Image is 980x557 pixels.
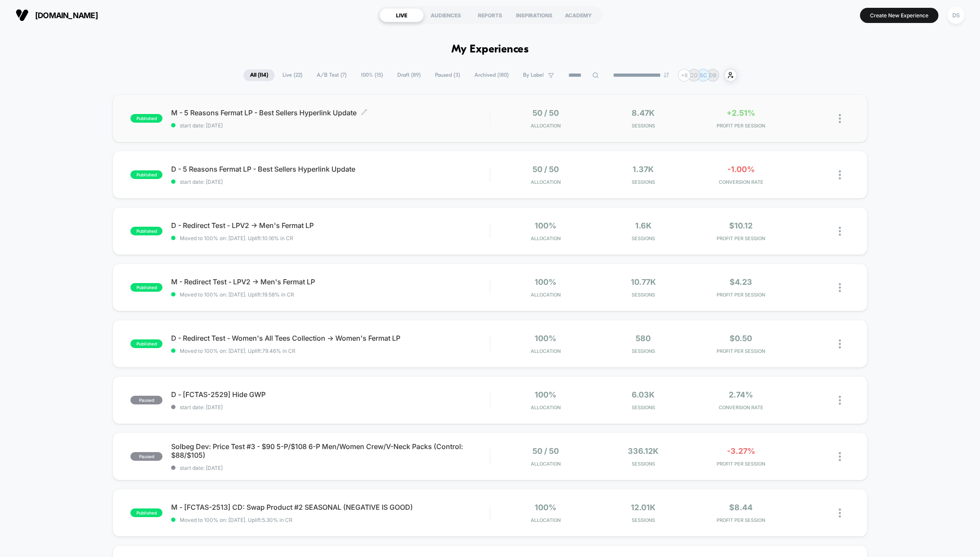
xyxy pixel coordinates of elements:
span: published [130,114,162,123]
span: Sessions [597,404,690,410]
span: paused [130,396,162,404]
p: CO [690,72,698,78]
div: ACADEMY [556,8,600,22]
span: Sessions [597,179,690,185]
img: Visually logo [16,9,29,22]
span: $10.12 [729,221,753,230]
div: INSPIRATIONS [512,8,556,22]
span: 10.77k [631,277,656,287]
p: SC [700,72,707,78]
span: Allocation [531,235,561,241]
div: REPORTS [468,8,512,22]
span: D - Redirect Test - LPV2 -> Men's Fermat LP [171,221,490,230]
span: PROFIT PER SESSION [694,292,787,298]
span: Sessions [597,517,690,523]
span: PROFIT PER SESSION [694,461,787,467]
button: DS [945,7,967,24]
img: close [839,508,841,518]
span: D - Redirect Test - Women's All Tees Collection -> Women's Fermat LP [171,334,490,342]
span: 50 / 50 [532,165,559,174]
span: [DOMAIN_NAME] [35,11,98,20]
span: $0.50 [730,334,752,343]
img: close [839,227,841,236]
button: Create New Experience [860,8,938,23]
span: Sessions [597,292,690,298]
span: Paused ( 3 ) [428,69,467,81]
span: Moved to 100% on: [DATE] . Uplift: 79.46% in CR [180,348,295,354]
h1: My Experiences [451,43,529,56]
span: M - 5 Reasons Fermat LP - Best Sellers Hyperlink Update [171,108,490,117]
span: start date: [DATE] [171,404,490,410]
span: D - [FCTAS-2529] Hide GWP [171,390,490,399]
span: 12.01k [631,503,655,512]
span: Draft ( 89 ) [391,69,427,81]
span: published [130,508,162,517]
span: PROFIT PER SESSION [694,235,787,241]
span: Archived ( 180 ) [468,69,515,81]
span: published [130,170,162,179]
span: M - Redirect Test - LPV2 -> Men's Fermat LP [171,277,490,286]
p: DB [709,72,717,78]
span: published [130,283,162,292]
span: Sessions [597,123,690,129]
span: Sessions [597,461,690,467]
img: close [839,170,841,179]
span: PROFIT PER SESSION [694,517,787,523]
img: close [839,396,841,405]
span: 100% [535,221,556,230]
div: LIVE [380,8,424,22]
span: Allocation [531,292,561,298]
span: Moved to 100% on: [DATE] . Uplift: 10.16% in CR [180,235,293,241]
span: 50 / 50 [532,446,559,456]
span: Allocation [531,123,561,129]
span: 100% [535,277,556,287]
span: Allocation [531,404,561,410]
span: Moved to 100% on: [DATE] . Uplift: 19.58% in CR [180,291,294,298]
span: PROFIT PER SESSION [694,348,787,354]
span: CONVERSION RATE [694,404,787,410]
span: start date: [DATE] [171,179,490,185]
span: 100% [535,334,556,343]
span: published [130,339,162,348]
span: 1.6k [635,221,652,230]
span: 50 / 50 [532,108,559,117]
span: 100% [535,503,556,512]
span: paused [130,452,162,461]
span: +2.51% [727,108,755,117]
span: All ( 114 ) [243,69,275,81]
span: 2.74% [729,390,753,399]
img: close [839,114,841,123]
span: Allocation [531,348,561,354]
span: -3.27% [727,446,755,456]
span: 336.12k [628,446,659,456]
span: start date: [DATE] [171,122,490,129]
span: Moved to 100% on: [DATE] . Uplift: 5.30% in CR [180,517,292,523]
span: published [130,227,162,235]
span: Sessions [597,235,690,241]
span: A/B Test ( 7 ) [310,69,353,81]
span: 1.37k [633,165,654,174]
span: Allocation [531,517,561,523]
span: 100% [535,390,556,399]
div: + 8 [678,69,691,81]
span: Solbeg Dev: Price Test #3 - $90 5-P/$108 6-P Men/Women Crew/V-Neck Packs (Control: $88/$105) [171,442,490,459]
span: D - 5 Reasons Fermat LP - Best Sellers Hyperlink Update [171,165,490,173]
img: close [839,339,841,349]
button: [DOMAIN_NAME] [13,8,101,22]
span: 6.03k [632,390,655,399]
span: PROFIT PER SESSION [694,123,787,129]
span: 580 [636,334,651,343]
span: Allocation [531,179,561,185]
div: DS [948,7,964,24]
img: close [839,452,841,461]
span: M - [FCTAS-2513] CD: Swap Product #2 SEASONAL (NEGATIVE IS GOOD) [171,503,490,511]
img: close [839,283,841,292]
span: 8.47k [632,108,655,117]
span: Sessions [597,348,690,354]
span: CONVERSION RATE [694,179,787,185]
span: Allocation [531,461,561,467]
span: By Label [523,72,544,78]
div: AUDIENCES [424,8,468,22]
span: 100% ( 15 ) [354,69,389,81]
span: Live ( 22 ) [276,69,309,81]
